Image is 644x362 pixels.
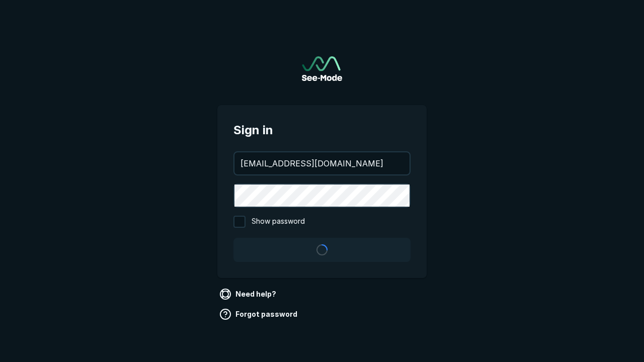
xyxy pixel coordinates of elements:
img: See-Mode Logo [302,56,342,81]
a: Need help? [217,286,280,302]
input: your@email.com [234,152,410,174]
span: Sign in [233,121,411,139]
a: Go to sign in [302,56,342,81]
span: Show password [252,216,305,228]
a: Forgot password [217,306,301,322]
